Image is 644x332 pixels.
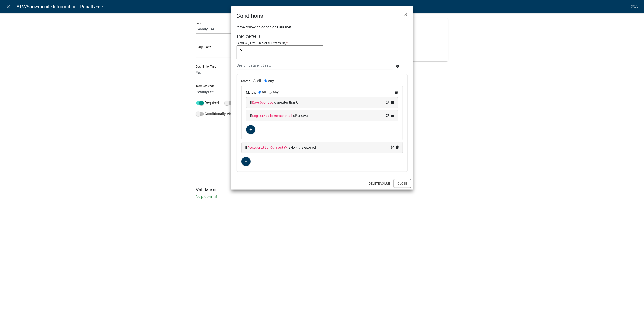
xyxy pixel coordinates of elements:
p: Formula (Enter Number For Fixed Value) [237,41,286,45]
code: DaysOverdue [252,101,273,105]
code: RegistrationOrRenewal [252,114,292,118]
code: RegistrationCurrentYN [248,146,288,150]
span: No - It is expired [290,145,316,150]
span: Match: [246,91,258,94]
span: × [405,11,408,18]
label: Then the fee is [237,35,260,38]
label: Any [273,91,279,94]
i: info [396,65,399,68]
span: Renewal [295,113,309,118]
button: Close [401,8,411,21]
label: All [262,91,266,94]
label: All [257,79,261,83]
span: 0 [296,100,298,105]
button: Delete Value [365,179,394,188]
span: Match: [241,79,253,83]
h4: Conditions [237,12,263,20]
div: If is greater than [250,100,394,105]
label: Any [268,79,274,83]
div: If is [245,145,399,150]
button: Close [394,179,411,188]
p: If the following conditions are met... [237,25,408,30]
input: Search data entities... [237,61,393,70]
div: If is [250,113,394,118]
